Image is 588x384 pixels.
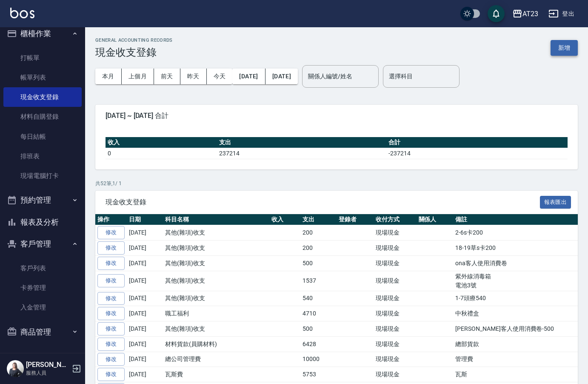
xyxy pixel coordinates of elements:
span: [DATE] ~ [DATE] 合計 [106,112,568,120]
td: 500 [300,321,337,337]
button: 本月 [95,69,122,84]
a: 報表匯出 [540,198,571,206]
a: 修改 [97,307,125,320]
td: 0 [106,148,217,159]
td: 6428 [300,336,337,352]
button: 今天 [207,69,233,84]
td: 現場現金 [374,336,417,352]
td: -237214 [386,148,568,159]
td: 其他(雜項)收支 [163,241,269,256]
td: 200 [300,225,337,241]
button: 上個月 [122,69,154,84]
th: 合計 [386,137,568,148]
td: 職工福利 [163,306,269,321]
td: [DATE] [127,225,163,241]
td: [DATE] [127,321,163,337]
a: 修改 [97,226,125,239]
button: 登出 [545,6,578,22]
a: 帳單列表 [3,68,82,87]
td: 其他(雜項)收支 [163,225,269,241]
a: 新增 [551,43,578,52]
td: 現場現金 [374,367,417,382]
h5: [PERSON_NAME] [26,361,69,369]
td: 現場現金 [374,225,417,241]
button: save [488,5,505,22]
a: 修改 [97,322,125,335]
td: 材料貨款(員購材料) [163,336,269,352]
td: [DATE] [127,367,163,382]
a: 打帳單 [3,48,82,68]
a: 每日結帳 [3,127,82,146]
a: 卡券管理 [3,278,82,298]
th: 收入 [269,214,300,225]
a: 修改 [97,338,125,351]
h3: 現金收支登錄 [95,46,173,58]
td: 現場現金 [374,255,417,271]
td: 現場現金 [374,321,417,337]
td: [DATE] [127,255,163,271]
p: 服務人員 [26,369,69,377]
td: 現場現金 [374,241,417,256]
td: 10000 [300,352,337,367]
a: 現場電腦打卡 [3,166,82,186]
td: [DATE] [127,241,163,256]
th: 登錄者 [337,214,374,225]
img: Person [7,360,24,377]
td: 200 [300,241,337,256]
td: 500 [300,255,337,271]
a: 修改 [97,292,125,305]
th: 支出 [300,214,337,225]
button: 報表匯出 [540,196,571,209]
button: 前天 [154,69,180,84]
button: 客戶管理 [3,233,82,255]
td: 現場現金 [374,352,417,367]
td: 1537 [300,271,337,291]
button: 新增 [551,40,578,56]
div: AT23 [522,9,538,19]
span: 現金收支登錄 [106,198,540,206]
td: [DATE] [127,352,163,367]
td: 5753 [300,367,337,382]
td: [DATE] [127,271,163,291]
button: AT23 [509,5,542,23]
th: 關係人 [417,214,454,225]
a: 修改 [97,368,125,381]
td: 總公司管理費 [163,352,269,367]
th: 支出 [217,137,386,148]
button: 櫃檯作業 [3,23,82,45]
a: 現金收支登錄 [3,87,82,107]
td: 540 [300,291,337,306]
th: 操作 [95,214,127,225]
td: 現場現金 [374,306,417,321]
button: [DATE] [265,69,298,84]
button: [DATE] [232,69,265,84]
a: 材料自購登錄 [3,107,82,126]
button: 昨天 [180,69,207,84]
th: 科目名稱 [163,214,269,225]
th: 收入 [106,137,217,148]
p: 共 52 筆, 1 / 1 [95,180,578,187]
button: 預約管理 [3,189,82,211]
td: 其他(雜項)收支 [163,255,269,271]
button: 報表及分析 [3,211,82,233]
a: 修改 [97,274,125,287]
a: 修改 [97,257,125,270]
a: 修改 [97,353,125,366]
a: 客戶列表 [3,258,82,278]
td: 其他(雜項)收支 [163,321,269,337]
a: 排班表 [3,146,82,166]
th: 收付方式 [374,214,417,225]
img: Logo [10,8,34,18]
td: 現場現金 [374,271,417,291]
td: [DATE] [127,336,163,352]
td: 其他(雜項)收支 [163,271,269,291]
a: 入金管理 [3,298,82,317]
td: 4710 [300,306,337,321]
h2: GENERAL ACCOUNTING RECORDS [95,37,173,43]
td: [DATE] [127,291,163,306]
a: 修改 [97,241,125,255]
th: 日期 [127,214,163,225]
td: 237214 [217,148,386,159]
td: 瓦斯費 [163,367,269,382]
td: [DATE] [127,306,163,321]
